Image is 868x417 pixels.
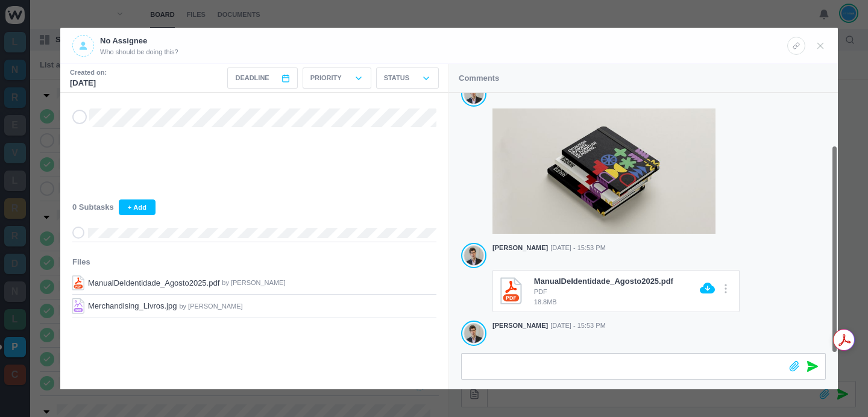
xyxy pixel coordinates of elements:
[459,72,499,84] p: Comments
[70,67,107,78] small: Created on:
[119,199,156,215] button: + Add
[310,73,342,83] p: Priority
[384,73,409,83] p: Status
[100,47,178,57] span: Who should be doing this?
[100,35,178,47] p: No Assignee
[72,256,436,268] h3: Files
[179,301,242,312] p: by [PERSON_NAME]
[222,278,285,288] p: by [PERSON_NAME]
[88,277,219,289] p: ManualDeIdentidade_Agosto2025.pdf
[88,300,177,312] p: Merchandising_Livros.jpg
[72,275,84,291] img: ManualDeIdentidade_Agosto2025.pdf
[70,77,107,89] p: [DATE]
[72,201,114,213] span: 0 Subtasks
[72,298,84,314] img: Merchandising_Livros.jpg
[235,73,269,83] span: Deadline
